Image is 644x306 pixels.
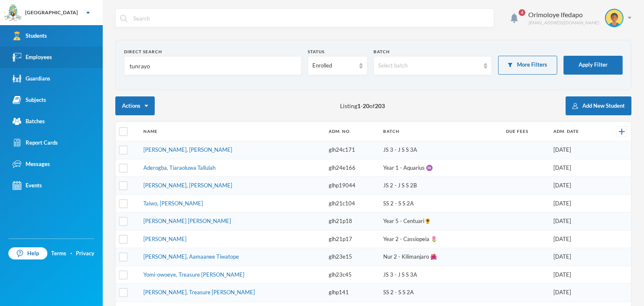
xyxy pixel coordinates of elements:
[549,194,602,213] td: [DATE]
[340,101,385,110] span: Listing - of
[375,102,385,109] b: 203
[606,10,623,26] img: STUDENT
[549,266,602,284] td: [DATE]
[325,122,379,141] th: Adm. No.
[549,177,602,195] td: [DATE]
[325,266,379,284] td: glh23c45
[325,213,379,231] td: glh21p18
[143,253,239,260] a: [PERSON_NAME], Aamaanee Tiwatope
[379,159,502,177] td: Year 1 - Aquarius ♒️
[143,236,187,242] a: [PERSON_NAME]
[549,284,602,302] td: [DATE]
[563,56,623,75] button: Apply Filter
[549,230,602,248] td: [DATE]
[325,248,379,266] td: glh23e15
[502,122,549,141] th: Due Fees
[549,213,602,231] td: [DATE]
[13,160,50,169] div: Messages
[325,159,379,177] td: glh24e166
[379,284,502,302] td: SS 2 - S S 2A
[308,49,367,55] div: Status
[325,284,379,302] td: glhp141
[143,164,216,171] a: Aderogba, Tiaraoluwa Tallulah
[363,102,369,109] b: 20
[379,141,502,159] td: JS 3 - J S S 3A
[325,194,379,213] td: glh21c104
[139,122,325,141] th: Name
[379,213,502,231] td: Year 5 - Centuari🌻
[8,247,47,260] a: Help
[143,182,232,189] a: [PERSON_NAME], [PERSON_NAME]
[51,249,66,258] a: Terms
[378,62,480,70] div: Select batch
[5,5,21,21] img: logo
[379,230,502,248] td: Year 2 - Cassiopeia 🌷
[13,74,50,83] div: Guardians
[549,141,602,159] td: [DATE]
[379,194,502,213] td: SS 2 - S S 2A
[374,49,492,55] div: Batch
[379,266,502,284] td: JS 3 - J S S 3A
[13,181,42,190] div: Events
[25,9,78,16] div: [GEOGRAPHIC_DATA]
[549,122,602,141] th: Adm. Date
[13,53,52,62] div: Employees
[13,31,47,40] div: Students
[76,249,94,258] a: Privacy
[357,102,361,109] b: 1
[528,10,599,20] div: Orimoloye Ifedapo
[143,271,244,278] a: Yomi-owoeye, Treasure [PERSON_NAME]
[379,177,502,195] td: JS 2 - J S S 2B
[498,56,557,75] button: More Filters
[143,200,203,207] a: Taiwo, [PERSON_NAME]
[528,20,599,26] div: [EMAIL_ADDRESS][DOMAIN_NAME]
[13,117,45,126] div: Batches
[619,129,625,135] img: +
[143,289,255,296] a: [PERSON_NAME], Treasure [PERSON_NAME]
[120,15,127,22] img: search
[325,230,379,248] td: glh21p17
[132,9,489,28] input: Search
[325,141,379,159] td: glh24c171
[13,96,46,104] div: Subjects
[519,9,525,16] span: 4
[143,146,232,153] a: [PERSON_NAME], [PERSON_NAME]
[312,62,355,70] div: Enrolled
[115,96,155,115] button: Actions
[549,159,602,177] td: [DATE]
[379,122,502,141] th: Batch
[13,138,58,147] div: Report Cards
[549,248,602,266] td: [DATE]
[379,248,502,266] td: Nur 2 - Kilimanjaro 🌺
[143,218,231,224] a: [PERSON_NAME] [PERSON_NAME]
[124,49,301,55] div: Direct Search
[566,96,631,115] button: Add New Student
[325,177,379,195] td: glhp19044
[129,57,297,75] input: Name, Admin No, Phone number, Email Address
[70,249,72,258] div: ·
